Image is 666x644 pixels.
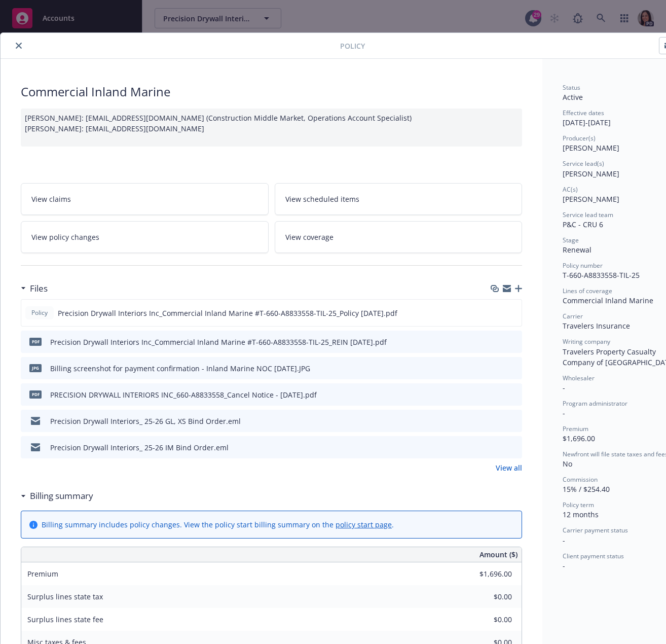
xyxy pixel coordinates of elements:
span: No [563,459,572,469]
div: Billing screenshot for payment confirmation - Inland Marine NOC [DATE].JPG [50,363,310,374]
span: - [563,383,565,392]
span: $1,696.00 [563,434,595,443]
span: [PERSON_NAME] [563,194,619,204]
span: Premium [563,424,588,433]
div: Precision Drywall Interiors_ 25-26 IM Bind Order.eml [50,442,229,453]
span: Renewal [563,245,591,255]
button: download file [493,416,501,426]
span: Commission [563,475,598,484]
span: Travelers Insurance [563,321,630,331]
span: Carrier [563,312,583,320]
input: 0.00 [452,566,518,582]
span: - [563,561,565,570]
span: Service lead(s) [563,159,604,168]
span: Lines of coverage [563,287,612,295]
button: preview file [509,363,518,374]
span: Premium [27,569,58,579]
a: policy start page [336,520,392,529]
button: close [13,40,25,52]
span: Policy [29,308,50,317]
span: Surplus lines state tax [27,592,103,601]
span: Program administrator [563,399,627,408]
span: View scheduled items [285,194,359,204]
a: View claims [21,183,269,215]
button: preview file [508,308,517,318]
span: Client payment status [563,552,624,560]
button: download file [493,442,501,453]
span: Precision Drywall Interiors Inc_Commercial Inland Marine #T-660-A8833558-TIL-25_Policy [DATE].pdf [58,308,397,318]
input: 0.00 [452,589,518,604]
input: 0.00 [452,612,518,627]
span: View claims [31,194,71,204]
button: download file [493,363,501,374]
span: Carrier payment status [563,526,628,534]
span: Wholesaler [563,374,595,382]
h3: Files [30,282,48,295]
button: preview file [509,442,518,453]
a: View all [496,462,522,473]
div: [PERSON_NAME]: [EMAIL_ADDRESS][DOMAIN_NAME] (Construction Middle Market, Operations Account Speci... [21,109,522,147]
div: PRECISION DRYWALL INTERIORS INC_660-A8833558_Cancel Notice - [DATE].pdf [50,389,317,400]
span: AC(s) [563,185,578,194]
div: Billing summary [21,489,93,503]
span: Active [563,92,583,102]
h3: Billing summary [30,489,93,503]
a: View coverage [275,221,523,253]
span: Surplus lines state fee [27,615,103,624]
div: Files [21,282,48,295]
span: pdf [29,390,42,398]
span: Effective dates [563,109,604,117]
div: Billing summary includes policy changes. View the policy start billing summary on the . [42,519,394,530]
div: Precision Drywall Interiors_ 25-26 GL, XS Bind Order.eml [50,416,241,426]
span: View coverage [285,232,334,242]
div: Precision Drywall Interiors Inc_Commercial Inland Marine #T-660-A8833558-TIL-25_REIN [DATE].pdf [50,337,387,347]
span: Stage [563,236,579,244]
span: Policy number [563,261,603,270]
span: 12 months [563,510,599,519]
span: [PERSON_NAME] [563,169,619,178]
span: Writing company [563,337,610,346]
span: - [563,408,565,418]
span: [PERSON_NAME] [563,143,619,153]
a: View scheduled items [275,183,523,215]
span: Producer(s) [563,134,596,142]
span: Amount ($) [479,549,517,560]
span: T-660-A8833558-TIL-25 [563,270,640,280]
span: 15% / $254.40 [563,484,610,494]
button: preview file [509,416,518,426]
span: Status [563,83,580,92]
span: Service lead team [563,210,613,219]
a: View policy changes [21,221,269,253]
button: download file [492,308,500,318]
span: JPG [29,364,42,372]
span: P&C - CRU 6 [563,220,603,229]
button: preview file [509,389,518,400]
button: download file [493,389,501,400]
span: pdf [29,338,42,345]
span: View policy changes [31,232,99,242]
button: download file [493,337,501,347]
button: preview file [509,337,518,347]
span: - [563,535,565,545]
span: Policy term [563,500,594,509]
span: Policy [340,41,365,51]
div: Commercial Inland Marine [21,83,522,100]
